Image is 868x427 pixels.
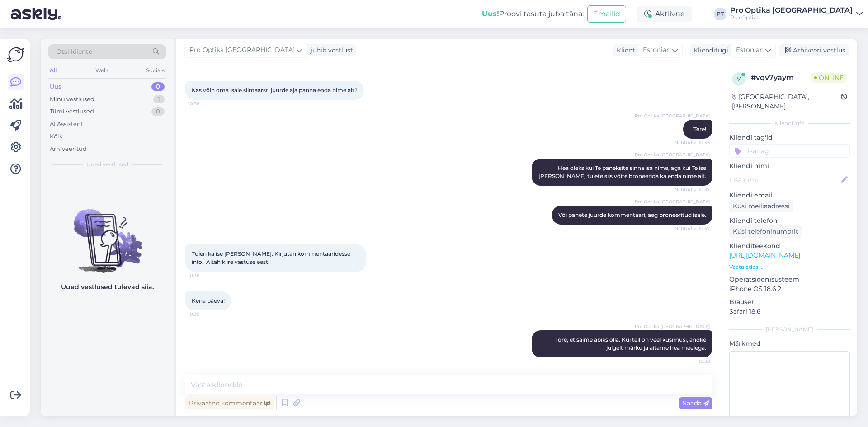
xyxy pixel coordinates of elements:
[151,107,165,116] div: 0
[56,47,92,56] span: Otsi kliente
[729,275,850,284] p: Operatsioonisüsteem
[635,323,710,330] span: Pro Optika [GEOGRAPHIC_DATA]
[192,87,358,94] span: Kas võin oma isale silmaarsti juurde aja panna enda nime alt?
[729,161,850,171] p: Kliendi nimi
[613,46,635,55] div: Klient
[729,339,850,348] p: Märkmed
[153,95,165,104] div: 1
[729,144,850,158] input: Lisa tag
[50,107,94,116] div: Tiimi vestlused
[729,263,850,271] p: Vaata edasi ...
[729,191,850,200] p: Kliendi email
[61,282,154,292] p: Uued vestlused tulevad siia.
[188,100,222,107] span: 10:36
[50,120,83,129] div: AI Assistent
[188,311,222,318] span: 10:38
[637,6,692,22] div: Aktiivne
[50,132,63,141] div: Kõik
[732,92,841,111] div: [GEOGRAPHIC_DATA], [PERSON_NAME]
[50,95,94,104] div: Minu vestlused
[729,119,850,127] div: Kliendi info
[635,151,710,158] span: Pro Optika [GEOGRAPHIC_DATA]
[729,241,850,251] p: Klienditeekond
[737,75,741,82] span: v
[635,198,710,205] span: Pro Optika [GEOGRAPHIC_DATA]
[50,145,87,154] div: Arhiveeritud
[693,126,706,132] span: Tere!
[751,72,811,83] div: # vqv7yaym
[729,133,850,142] p: Kliendi tag'id
[86,160,128,169] span: Uued vestlused
[730,14,853,21] div: Pro Optika
[189,45,295,55] span: Pro Optika [GEOGRAPHIC_DATA]
[643,45,670,55] span: Estonian
[690,46,728,55] div: Klienditugi
[188,272,222,279] span: 10:38
[729,284,850,294] p: iPhone OS 18.6.2
[675,139,710,146] span: Nähtud ✓ 10:36
[736,45,764,55] span: Estonian
[7,46,24,63] img: Askly Logo
[675,225,710,232] span: Nähtud ✓ 10:37
[779,44,849,56] div: Arhiveeri vestlus
[192,250,352,265] span: Tulen ka ise [PERSON_NAME]. Kirjutan kommentaaridesse info. Aitäh kiire vastuse eest!
[714,8,726,20] div: PT
[730,175,840,185] input: Lisa nimi
[729,225,802,238] div: Küsi telefoninumbrit
[729,325,850,333] div: [PERSON_NAME]
[730,7,853,14] div: Pro Optika [GEOGRAPHIC_DATA]
[635,113,710,119] span: Pro Optika [GEOGRAPHIC_DATA]
[811,73,847,83] span: Online
[151,82,165,91] div: 0
[50,82,61,91] div: Uus
[307,46,353,55] div: juhib vestlust
[675,186,710,193] span: Nähtud ✓ 10:37
[144,65,166,76] div: Socials
[94,65,109,76] div: Web
[730,7,863,21] a: Pro Optika [GEOGRAPHIC_DATA]Pro Optika
[729,297,850,307] p: Brauser
[192,297,225,304] span: Kena päeva!
[555,336,708,351] span: Tore, et saime abiks olla. Kui teil on veel küsimusi, andke julgelt märku ja aitame hea meelega.
[41,193,174,274] img: No chats
[676,358,710,365] span: 10:38
[683,399,709,407] span: Saada
[729,251,800,259] a: [URL][DOMAIN_NAME]
[587,5,626,23] button: Emailid
[558,211,706,218] span: Või panete juurde kommentaari, aeg broneeritud isale.
[729,307,850,316] p: Safari 18.6
[482,9,584,19] div: Proovi tasuta juba täna:
[185,397,274,409] div: Privaatne kommentaar
[729,200,793,212] div: Küsi meiliaadressi
[482,9,499,18] b: Uus!
[729,216,850,225] p: Kliendi telefon
[48,65,58,76] div: All
[538,164,708,179] span: Hea oleks kui Te paneksite sinna isa nime, aga kui Te ise [PERSON_NAME] tulete siis võite broneer...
